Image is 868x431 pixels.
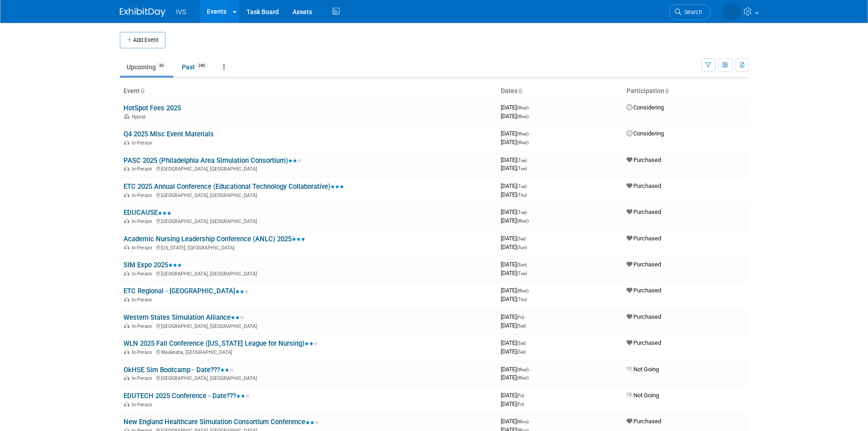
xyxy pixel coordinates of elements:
span: [DATE] [501,287,531,294]
span: [DATE] [501,261,529,268]
div: [GEOGRAPHIC_DATA], [GEOGRAPHIC_DATA] [123,270,493,277]
span: IVS [176,8,187,16]
a: Western States Simulation Alliance [123,313,244,322]
span: [DATE] [501,339,529,346]
th: Event [120,83,497,99]
img: In-Person Event [124,192,129,197]
span: - [527,235,529,242]
span: 39 [156,62,166,69]
span: [DATE] [501,208,529,215]
span: - [525,313,527,320]
a: New England Healthcare Simulation Consortium Conference [123,418,319,426]
span: Purchased [627,287,661,294]
div: Waukesha, [GEOGRAPHIC_DATA] [123,348,493,355]
img: In-Person Event [124,245,129,249]
span: - [528,156,529,163]
img: In-Person Event [124,323,129,328]
span: Not Going [627,392,659,399]
a: SIM Expo 2025 [123,261,182,269]
a: Sort by Event Name [140,87,144,94]
span: [DATE] [501,182,529,189]
button: Add Event [120,32,165,48]
span: (Fri) [517,315,524,320]
span: In-Person [132,297,155,303]
span: - [527,339,529,346]
span: (Sun) [517,262,527,267]
a: Academic Nursing Leadership Conference (ANLC) 2025 [123,235,305,243]
span: (Wed) [517,375,529,380]
span: Purchased [627,261,661,268]
span: Purchased [627,208,661,215]
span: In-Person [132,402,155,408]
span: (Wed) [517,105,529,110]
span: (Fri) [517,393,524,398]
span: (Wed) [517,218,529,223]
span: - [528,261,529,268]
span: [DATE] [501,270,527,276]
div: [GEOGRAPHIC_DATA], [GEOGRAPHIC_DATA] [123,165,493,172]
span: (Tue) [517,271,527,276]
span: In-Person [132,245,155,251]
span: [DATE] [501,400,524,407]
th: Participation [623,83,749,99]
span: - [530,366,531,373]
img: In-Person Event [124,375,129,380]
span: (Thu) [517,297,527,302]
a: PASC 2025 (Philadelphia Area Simulation Consortium) [123,156,302,165]
span: (Wed) [517,367,529,372]
span: [DATE] [501,322,526,329]
span: Search [681,9,702,16]
span: In-Person [132,218,155,224]
a: EDUTECH 2025 Conference - Date??? [123,392,250,400]
a: Q4 2025 Misc Event Materials [123,130,214,138]
span: (Wed) [517,131,529,136]
span: [DATE] [501,348,526,355]
span: In-Person [132,192,155,198]
span: Purchased [627,418,661,425]
a: Upcoming39 [120,58,173,76]
span: (Mon) [517,419,529,424]
span: Purchased [627,235,661,242]
img: In-Person Event [124,271,129,275]
span: [DATE] [501,392,527,399]
img: Hybrid Event [124,114,129,119]
span: - [528,208,529,215]
span: [DATE] [501,235,529,242]
span: - [530,104,531,111]
img: In-Person Event [124,297,129,301]
img: In-Person Event [124,402,129,406]
span: In-Person [132,375,155,381]
div: [US_STATE], [GEOGRAPHIC_DATA] [123,244,493,251]
span: [DATE] [501,418,531,425]
a: Sort by Start Date [518,87,522,94]
a: HotSpot Fees 2025 [123,104,181,112]
span: In-Person [132,140,155,146]
span: [DATE] [501,296,527,302]
span: (Thu) [517,192,527,197]
a: Past249 [175,58,215,76]
span: In-Person [132,323,155,329]
img: In-Person Event [124,218,129,223]
a: EDUCAUSE [123,208,171,217]
span: In-Person [132,166,155,172]
span: (Sun) [517,245,527,250]
a: Sort by Participation Type [664,87,669,94]
span: Purchased [627,156,661,163]
span: [DATE] [501,191,527,198]
span: Considering [627,104,664,111]
span: [DATE] [501,374,529,381]
span: (Tue) [517,158,527,163]
span: - [528,182,529,189]
span: (Tue) [517,166,527,171]
span: - [530,287,531,294]
a: ETC Regional - [GEOGRAPHIC_DATA] [123,287,249,295]
span: (Tue) [517,184,527,189]
a: ETC 2025 Annual Conference (Educational Technology Collaborative) [123,182,344,191]
div: [GEOGRAPHIC_DATA], [GEOGRAPHIC_DATA] [123,217,493,224]
div: [GEOGRAPHIC_DATA], [GEOGRAPHIC_DATA] [123,322,493,329]
span: (Wed) [517,288,529,293]
span: [DATE] [501,366,531,373]
span: - [525,392,527,399]
span: (Sat) [517,236,526,241]
span: [DATE] [501,130,531,137]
